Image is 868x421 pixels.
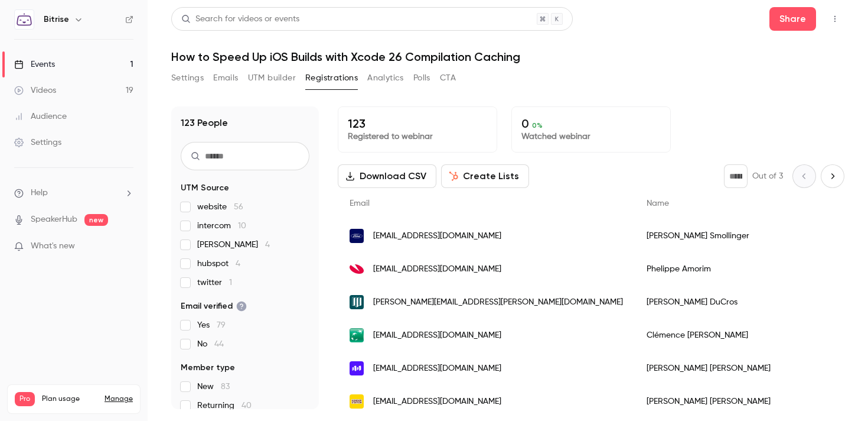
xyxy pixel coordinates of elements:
span: Pro [15,392,35,406]
span: [EMAIL_ADDRESS][DOMAIN_NAME] [373,329,501,342]
div: Settings [14,137,61,148]
span: 4 [265,241,270,249]
button: UTM builder [248,69,296,88]
span: hubspot [197,258,240,270]
span: Yes [197,319,226,331]
span: What's new [31,240,75,252]
img: hungerstation.com [350,394,364,409]
button: Registrations [305,69,358,88]
span: [EMAIL_ADDRESS][DOMAIN_NAME] [373,396,501,408]
span: UTM Source [181,182,229,194]
div: Phelippe Amorim [635,252,846,286]
h1: 123 People [181,116,228,130]
div: Events [14,59,55,70]
span: 40 [242,401,252,410]
span: 44 [214,340,224,348]
span: 10 [238,222,246,230]
span: new [84,214,108,226]
button: Analytics [367,69,404,88]
h1: How to Speed Up iOS Builds with Xcode 26 Compilation Caching [171,50,844,64]
button: CTA [440,69,456,88]
h6: Bitrise [44,14,69,25]
p: Watched webinar [521,131,661,143]
button: Settings [171,69,204,88]
span: [PERSON_NAME][EMAIL_ADDRESS][PERSON_NAME][DOMAIN_NAME] [373,296,623,309]
p: 123 [348,116,487,131]
p: 0 [521,116,661,131]
img: externe.bnpparibas.com [350,328,364,342]
span: No [197,338,224,350]
span: 0 % [532,121,543,129]
img: monument.co [350,295,364,309]
button: Next page [821,164,844,188]
div: [PERSON_NAME] [PERSON_NAME] [635,352,846,385]
iframe: Noticeable Trigger [119,241,133,252]
a: Manage [105,394,133,404]
span: [EMAIL_ADDRESS][DOMAIN_NAME] [373,230,501,242]
span: twitter [197,277,232,289]
li: help-dropdown-opener [14,187,133,199]
span: Member type [181,362,235,374]
span: website [197,201,243,213]
span: Email [350,199,370,208]
span: Name [647,199,669,208]
span: Email verified [181,300,247,312]
span: 1 [229,278,232,287]
img: ford.com [350,229,364,243]
div: Clémence [PERSON_NAME] [635,319,846,352]
span: [EMAIL_ADDRESS][DOMAIN_NAME] [373,362,501,375]
p: Registered to webinar [348,131,487,143]
span: 83 [221,383,230,391]
span: 79 [217,321,226,329]
img: visma.com [350,262,364,276]
button: Share [769,7,816,31]
span: Help [31,187,48,199]
div: [PERSON_NAME] Smollinger [635,219,846,252]
button: Polls [413,69,430,88]
span: 4 [236,260,240,268]
div: Search for videos or events [181,13,299,25]
span: Returning [197,400,252,412]
button: Emails [213,69,238,88]
div: [PERSON_NAME] DuCros [635,286,846,319]
span: 56 [234,203,243,211]
span: [EMAIL_ADDRESS][DOMAIN_NAME] [373,263,501,276]
span: Plan usage [42,394,97,404]
img: Bitrise [15,10,34,29]
button: Create Lists [441,164,529,188]
a: SpeakerHub [31,213,77,226]
p: Out of 3 [752,170,783,182]
span: New [197,381,230,393]
div: Audience [14,111,67,122]
button: Download CSV [338,164,436,188]
div: Videos [14,85,56,96]
img: materialretail.com [350,361,364,375]
div: [PERSON_NAME] [PERSON_NAME] [635,385,846,418]
span: intercom [197,220,246,232]
span: [PERSON_NAME] [197,239,270,251]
